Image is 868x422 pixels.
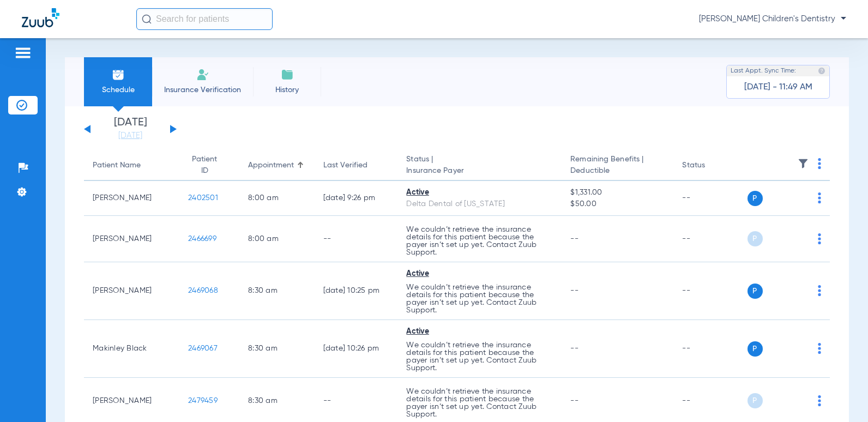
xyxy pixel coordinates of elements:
td: [DATE] 9:26 PM [315,181,398,216]
td: 8:00 AM [239,216,314,262]
img: group-dot-blue.svg [818,158,821,169]
td: -- [315,216,398,262]
span: [PERSON_NAME] Children's Dentistry [699,14,846,25]
img: History [281,68,294,81]
td: [PERSON_NAME] [84,262,179,320]
td: -- [673,181,747,216]
span: 2469068 [188,287,218,294]
img: Schedule [112,68,125,81]
td: Makinley Black [84,320,179,378]
td: [PERSON_NAME] [84,181,179,216]
span: History [261,85,313,95]
span: Insurance Verification [160,85,245,95]
span: P [748,284,763,299]
input: Search for patients [136,8,273,30]
span: Last Appt. Sync Time: [731,65,796,76]
div: Patient Name [93,160,141,171]
td: [PERSON_NAME] [84,216,179,262]
div: Active [406,187,553,198]
span: P [748,191,763,206]
span: -- [570,235,578,243]
span: Deductible [570,165,665,177]
div: Patient ID [188,154,221,177]
img: group-dot-blue.svg [818,192,821,203]
img: group-dot-blue.svg [818,343,821,354]
img: Manual Insurance Verification [196,68,209,81]
span: P [748,341,763,357]
span: -- [570,397,578,405]
div: Active [406,268,553,280]
span: 2466699 [188,235,216,243]
span: P [748,231,763,246]
td: -- [673,262,747,320]
p: We couldn’t retrieve the insurance details for this patient because the payer isn’t set up yet. C... [406,341,553,372]
div: Patient Name [93,160,171,171]
span: Insurance Payer [406,165,553,177]
img: last sync help info [818,67,825,75]
img: group-dot-blue.svg [818,233,821,244]
td: [DATE] 10:25 PM [315,262,398,320]
div: Delta Dental of [US_STATE] [406,198,553,210]
td: -- [673,216,747,262]
img: hamburger-icon [14,46,32,59]
span: $50.00 [570,198,665,210]
span: [DATE] - 11:49 AM [744,82,812,93]
div: Last Verified [323,160,367,171]
div: Active [406,326,553,337]
span: $1,331.00 [570,187,665,198]
span: -- [570,345,578,352]
td: [DATE] 10:26 PM [315,320,398,378]
td: 8:30 AM [239,262,314,320]
div: Appointment [248,160,305,171]
span: Schedule [92,85,144,95]
div: Appointment [248,160,294,171]
span: 2469067 [188,345,218,352]
a: [DATE] [98,130,163,141]
span: 2402501 [188,194,218,202]
td: 8:00 AM [239,181,314,216]
span: 2479459 [188,397,218,405]
li: [DATE] [98,117,163,141]
th: Remaining Benefits | [562,150,673,181]
iframe: Chat Widget [813,370,868,422]
p: We couldn’t retrieve the insurance details for this patient because the payer isn’t set up yet. C... [406,284,553,314]
p: We couldn’t retrieve the insurance details for this patient because the payer isn’t set up yet. C... [406,388,553,418]
img: Zuub Logo [22,8,59,27]
img: filter.svg [798,158,809,169]
td: -- [673,320,747,378]
span: -- [570,287,578,294]
p: We couldn’t retrieve the insurance details for this patient because the payer isn’t set up yet. C... [406,226,553,256]
span: P [748,393,763,408]
td: 8:30 AM [239,320,314,378]
div: Last Verified [323,160,389,171]
img: group-dot-blue.svg [818,285,821,296]
div: Patient ID [188,154,231,177]
img: Search Icon [142,14,152,24]
th: Status [673,150,747,181]
th: Status | [397,150,562,181]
